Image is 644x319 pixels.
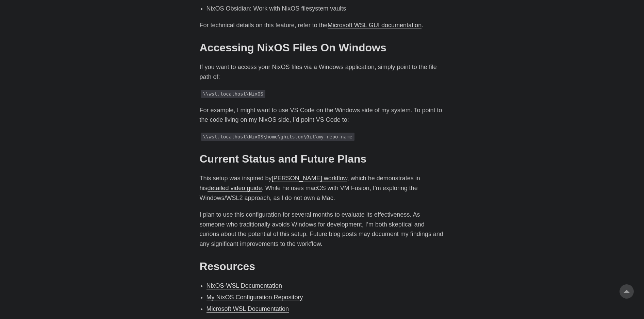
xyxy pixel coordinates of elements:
[200,173,445,203] p: This setup was inspired by , which he demonstrates in his . While he uses macOS with VM Fusion, I...
[200,210,445,249] p: I plan to use this configuration for several months to evaluate its effectiveness. As someone who...
[207,305,289,312] a: Microsoft WSL Documentation
[272,175,347,182] a: [PERSON_NAME] workflow
[200,105,445,125] p: For example, I might want to use VS Code on the Windows side of my system. To point to the code l...
[201,90,265,98] code: \\wsl.localhost\NixOS
[620,284,634,299] a: go to top
[207,4,445,14] li: NixOS Obsidian: Work with NixOS filesystem vaults
[200,41,445,54] h2: Accessing NixOS Files On Windows
[200,62,445,82] p: If you want to access your NixOS files via a Windows application, simply point to the file path of:
[207,294,303,301] a: My NixOS Configuration Repository
[200,20,445,30] p: For technical details on this feature, refer to the .
[207,282,282,289] a: NixOS-WSL Documentation
[200,152,445,165] h2: Current Status and Future Plans
[201,133,354,141] code: \\wsl.localhost\NixOS\home\ghilston\Git\my-repo-name
[200,260,445,273] h2: Resources
[328,22,422,29] a: Microsoft WSL GUI documentation
[208,185,262,191] a: detailed video guide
